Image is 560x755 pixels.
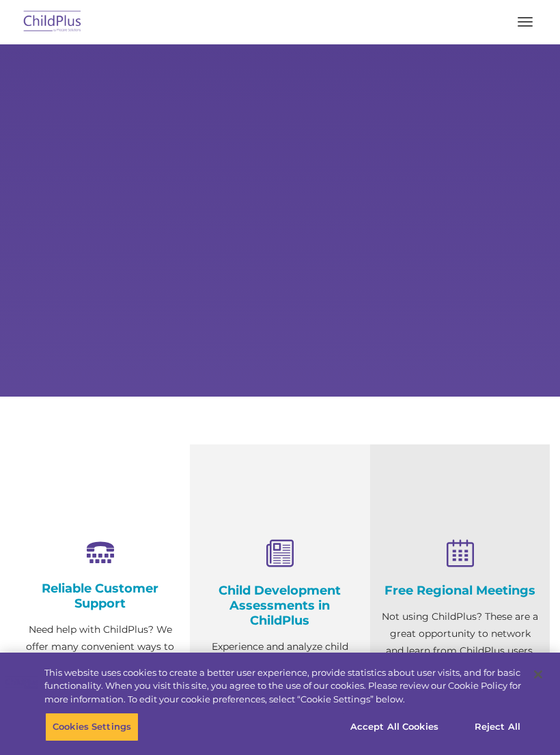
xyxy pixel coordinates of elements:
button: Close [523,659,553,689]
img: ChildPlus by Procare Solutions [20,6,85,38]
p: Not using ChildPlus? These are a great opportunity to network and learn from ChildPlus users. Fin... [380,608,540,694]
h4: Child Development Assessments in ChildPlus [200,583,359,628]
h4: Free Regional Meetings [380,583,540,598]
button: Accept All Cookies [343,713,446,741]
div: This website uses cookies to create a better user experience, provide statistics about user visit... [44,666,521,707]
p: Need help with ChildPlus? We offer many convenient ways to contact our amazing Customer Support r... [20,621,180,741]
h4: Reliable Customer Support [20,581,180,611]
button: Reject All [455,713,540,741]
button: Cookies Settings [45,713,139,741]
p: Experience and analyze child assessments and Head Start data management in one system with zero c... [200,638,359,741]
